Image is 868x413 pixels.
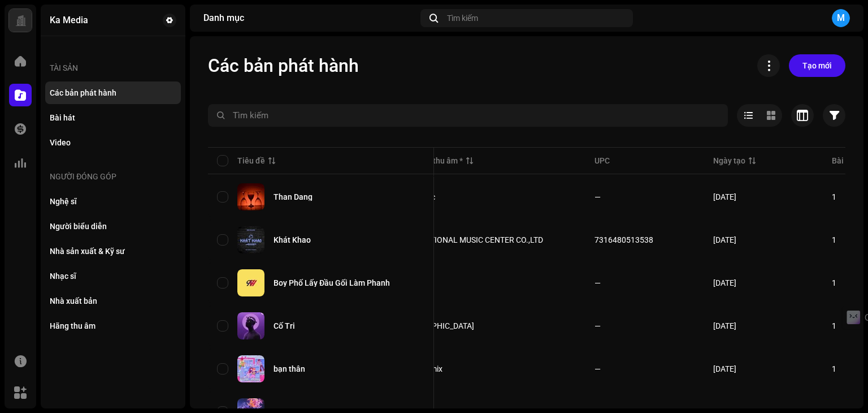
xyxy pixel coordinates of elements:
div: bạn thân [274,365,305,373]
div: Nhà sản xuất & Kỹ sư [50,247,125,256]
span: — [594,321,601,330]
span: 1 [832,278,836,287]
div: Cố Tri [274,322,295,330]
span: — [594,364,601,373]
re-m-nav-item: Nhạc sĩ [45,265,181,287]
div: Ka Media [50,16,88,25]
div: Ngày tạo [713,155,745,166]
div: M [832,9,850,27]
re-m-nav-item: Nhà sản xuất & Kỹ sư [45,240,181,263]
img: a34db12a-60c6-4444-a252-94794f211d4a [237,355,264,382]
re-m-nav-item: Các bản phát hành [45,81,181,104]
img: b6b17e9f-1a8f-4c50-9500-c57766375c68 [237,312,264,339]
span: 1 [832,192,836,201]
img: 1aa342cd-be96-42fe-9207-c24b9a5cddde [237,269,264,296]
div: Nhạc sĩ [50,272,76,281]
re-m-nav-item: Nhà xuất bản [45,290,181,312]
span: Các bản phát hành [208,54,359,77]
span: 21 thg 5, 2025 [713,192,736,201]
span: 1 [832,364,836,373]
span: 25 thg 3, 2025 [713,278,736,287]
div: Bài hát [50,113,75,122]
re-m-nav-item: Hãng thu âm [45,315,181,337]
re-m-nav-item: Nghệ sĩ [45,190,181,213]
div: Video [50,138,71,147]
span: 7316480513538 [594,235,653,244]
span: 16 thg 8, 2024 [713,364,736,373]
button: Tạo mới [789,54,845,77]
div: Các bản phát hành [50,88,116,97]
img: c8bc2b0b-df7d-462b-b02e-549f4be6c893 [237,226,264,253]
span: 23 thg 4, 2025 [713,235,736,244]
re-m-nav-item: Video [45,131,181,154]
div: Hãng thu âm [50,321,96,330]
div: Danh mục [203,14,416,23]
div: Nhà xuất bản [50,296,97,306]
input: Tìm kiếm [208,104,728,127]
div: Nghệ sĩ [50,197,77,206]
span: INTERNATIONAL MUSIC CENTER CO.,LTD [398,235,543,244]
span: 1 [832,321,836,330]
img: 5de7add3-ee8c-44e5-bb89-f4e755113d86 [237,183,264,210]
re-m-nav-item: Bài hát [45,106,181,129]
span: Tạo mới [802,54,832,77]
re-m-nav-item: Người biểu diễn [45,215,181,238]
re-a-nav-header: Tài sản [45,54,181,81]
span: 17 thg 11, 2024 [713,321,736,330]
span: Tìm kiếm [447,14,478,23]
span: 1 [832,235,836,244]
div: Than Dang [274,193,313,201]
div: Boy Phố Lấy Đầu Gối Làm Phanh [274,279,390,287]
re-a-nav-header: Người đóng góp [45,163,181,190]
div: Tiêu đề [237,155,265,166]
div: Người biểu diễn [50,222,107,231]
span: International Music Center [398,321,474,330]
div: Khát Khao [274,236,311,244]
span: — [594,192,601,201]
span: — [594,278,601,287]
